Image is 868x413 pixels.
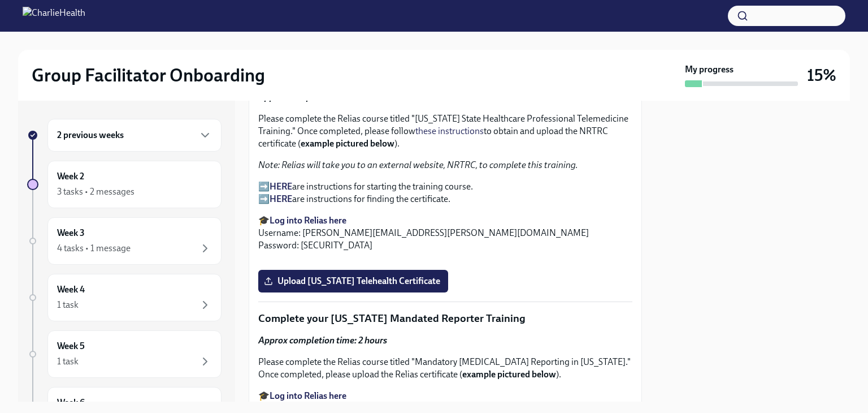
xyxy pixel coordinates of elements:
label: Upload [US_STATE] Telehealth Certificate [258,270,448,292]
p: 🎓 Username: [PERSON_NAME][EMAIL_ADDRESS][PERSON_NAME][DOMAIN_NAME] Password: [SECURITY_DATA] [258,214,632,252]
p: Complete your [US_STATE] Mandated Reporter Training [258,311,632,326]
div: 4 tasks • 1 message [57,242,131,255]
a: these instructions [415,126,484,136]
strong: Approx completion time: 1 hour [258,92,383,102]
span: Upload [US_STATE] Telehealth Certificate [266,276,440,287]
p: Please complete the Relias course titled "[US_STATE] State Healthcare Professional Telemedicine T... [258,113,632,150]
h6: 2 previous weeks [57,129,124,141]
h3: 15% [807,65,836,85]
a: HERE [270,193,292,204]
a: Week 34 tasks • 1 message [27,217,222,265]
strong: example pictured below [462,369,556,380]
a: Week 41 task [27,274,222,321]
img: CharlieHealth [23,7,85,25]
h2: Group Facilitator Onboarding [32,64,265,87]
a: HERE [270,181,292,192]
div: 2 previous weeks [47,119,222,152]
div: 1 task [57,355,79,368]
strong: Approx completion time: 2 hours [258,335,387,346]
strong: example pictured below [301,138,394,149]
h6: Week 4 [57,283,85,296]
h6: Week 3 [57,227,85,239]
a: Week 51 task [27,330,222,378]
strong: My progress [685,63,734,76]
div: 1 task [57,299,79,311]
h6: Week 6 [57,397,85,409]
em: Note: Relias will take you to an external website, NRTRC, to complete this training. [258,160,578,170]
h6: Week 5 [57,340,85,352]
a: Week 23 tasks • 2 messages [27,161,222,208]
a: Log into Relias here [270,215,346,226]
div: 3 tasks • 2 messages [57,186,134,198]
h6: Week 2 [57,170,84,183]
a: Log into Relias here [270,390,346,401]
p: ➡️ are instructions for starting the training course. ➡️ are instructions for finding the certifi... [258,180,632,205]
p: Please complete the Relias course titled "Mandatory [MEDICAL_DATA] Reporting in [US_STATE]." Once... [258,356,632,381]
